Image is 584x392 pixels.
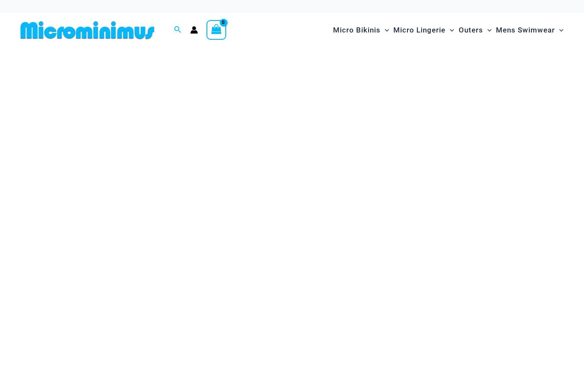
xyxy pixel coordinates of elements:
a: Mens SwimwearMenu ToggleMenu Toggle [494,17,566,43]
span: Menu Toggle [380,19,389,41]
nav: Site Navigation [330,16,567,44]
span: Mens Swimwear [496,19,555,41]
span: Micro Lingerie [393,19,445,41]
a: Micro BikinisMenu ToggleMenu Toggle [331,17,391,43]
span: Menu Toggle [483,19,492,41]
span: Menu Toggle [445,19,454,41]
img: MM SHOP LOGO FLAT [17,21,158,40]
a: View Shopping Cart, empty [206,20,226,40]
a: OutersMenu ToggleMenu Toggle [457,17,494,43]
a: Micro LingerieMenu ToggleMenu Toggle [391,17,456,43]
span: Micro Bikinis [333,19,380,41]
span: Outers [459,19,483,41]
span: Menu Toggle [555,19,563,41]
a: Account icon link [190,26,198,34]
a: Search icon link [174,25,182,35]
